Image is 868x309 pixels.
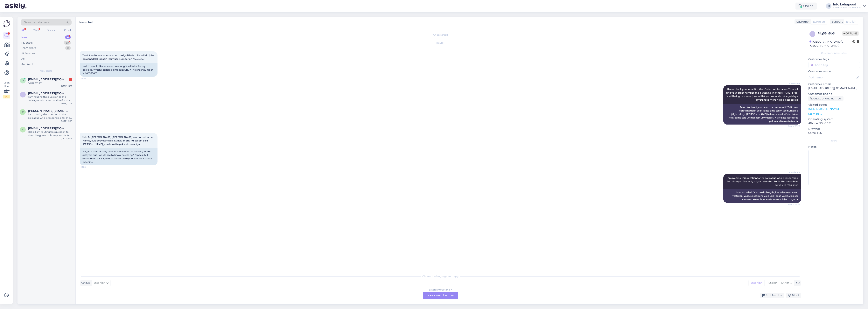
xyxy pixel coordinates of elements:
[749,280,764,286] div: Estonian
[22,79,24,82] span: o
[826,3,831,9] div: IK
[808,57,860,61] p: Customer tags
[808,51,860,55] div: Customer information
[795,3,817,10] div: Online
[32,28,39,33] div: Web
[808,131,860,135] p: Safari 18.6
[60,120,72,123] div: [DATE] 13:23
[808,112,860,116] p: See more ...
[69,78,72,81] div: 2
[22,128,24,131] span: k
[28,127,68,130] span: kerttukivisaar93@gmail.com
[3,81,10,98] div: Look Here
[785,171,800,174] span: AI Assistant
[79,19,93,24] label: New chat
[808,145,860,149] p: Notes
[40,69,52,73] span: New chats
[813,20,825,24] span: Estonian
[28,109,68,113] span: Ruth.jyrgenson@mail.ee
[28,81,72,85] div: Attachment
[842,31,859,36] span: Offline
[830,20,843,24] div: Support
[28,113,72,120] div: I am routing this question to the colleague who is responsible for this topic. The reply might ta...
[82,136,153,146] span: Jah, Te [PERSON_NAME] [PERSON_NAME] saatnud, et tarne hilineb, kuid sooviks teada, kui kaua? Erit...
[808,75,856,80] input: Add name
[833,3,861,6] div: Info kehapood
[28,92,68,95] span: carolinmarmei@gmail.com
[808,82,860,86] p: Customer email
[809,40,852,48] div: [GEOGRAPHIC_DATA], [GEOGRAPHIC_DATA]
[808,62,860,68] input: Add a tag
[760,293,784,298] div: Archive chat
[794,281,800,285] div: Me
[785,125,800,128] span: Seen ✓ 13:25
[726,176,799,186] span: I am routing this question to the colleague who is responsible for this topic. The reply might ta...
[46,28,56,33] div: Socials
[28,130,72,137] div: Hello, I am routing this question to the colleague who is responsible for this topic. The reply m...
[22,93,24,96] span: c
[781,281,789,284] span: Other
[81,77,95,80] span: 13:24
[846,20,856,24] span: English
[28,95,72,102] div: I am routing this question to the colleague who is responsible for this topic. The reply might ta...
[22,111,24,113] span: R
[80,148,157,165] div: Yes, you have already sent an email that the delivery will be delayed, but I would like to know h...
[808,69,860,74] p: Customer name
[21,52,36,55] div: AI Assistant
[808,86,860,90] p: [EMAIL_ADDRESS][DOMAIN_NAME]
[786,293,801,298] div: Block
[818,31,842,36] div: # lq56h6b3
[808,92,860,96] p: Customer phone
[24,20,49,24] span: Search customers
[21,46,36,50] div: Team chats
[785,82,800,85] span: AI Assistant
[80,41,801,45] div: [DATE]
[723,189,801,203] div: Suunan selle küsimuse kolleegile, kes selle teema eest vastutab. Vastuse saamine võib veidi aega ...
[65,35,71,39] div: 4
[21,41,32,45] div: My chats
[61,85,72,88] div: [DATE] 14:17
[81,166,95,169] span: 13:26
[21,62,33,66] div: Archived
[808,127,860,131] p: Browser
[764,280,779,286] div: Russian
[21,57,25,61] div: All
[21,35,27,39] div: New
[3,20,10,27] img: Askly Logo
[794,20,810,24] div: Customer
[61,137,72,140] div: [DATE] 12:15
[423,292,458,299] div: Take over the chat
[94,281,105,285] span: Estonian
[808,107,839,111] a: [URL][DOMAIN_NAME]
[80,281,90,285] div: Visitor
[82,54,155,60] span: Tere! Sooviks teada, kaua minu pakiga läheb, mille tellisin juba pea 2 nädalat tagasi? Tellimuse ...
[808,117,860,121] p: Operating system
[80,63,157,77] div: Hello! I would like to know how long it will take for my package, which I ordered almost [DATE]? ...
[812,32,813,35] span: l
[808,96,843,101] div: Request phone number
[723,104,801,125] div: Palun kontrollige oma e-posti aadressilt "Tellimuse confirmation." Sealt leiate oma tellimuse num...
[80,275,801,278] div: Choose the language and reply
[80,33,801,37] div: Chat started
[63,28,72,33] div: Email
[3,95,10,98] div: 2 / 3
[65,46,71,50] div: 0
[808,121,860,125] p: iPhone OS 18.6.2
[28,78,68,81] span: olya-nik.13@yandex.ru
[726,88,799,101] span: Please check your email for the "Order confirmation." You will find your order number and a track...
[21,28,25,33] div: All
[64,41,71,45] div: 30
[60,102,72,105] div: [DATE] 13:26
[429,288,452,291] div: Estonian to Estonian
[833,3,866,9] a: Info kehapoodInfo kehapood's website
[785,203,800,206] span: Seen ✓ 13:26
[833,6,861,9] div: Info kehapood's website
[808,139,860,142] div: Extra
[808,103,860,107] p: Visited pages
